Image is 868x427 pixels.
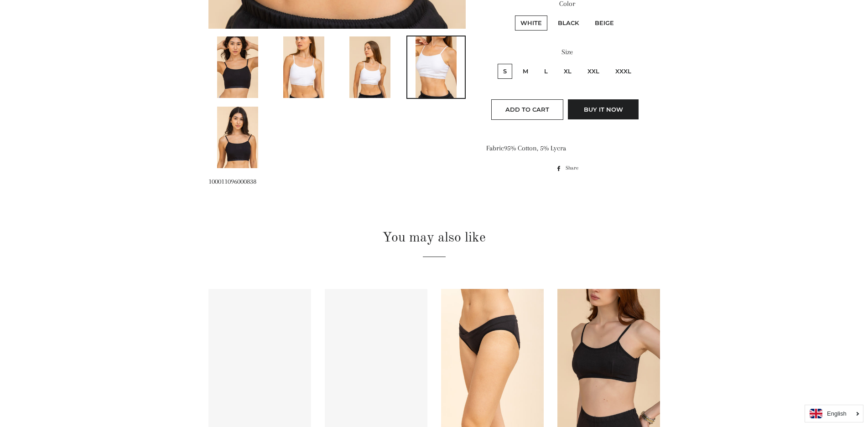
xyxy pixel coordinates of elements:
[505,106,549,113] span: Add to Cart
[486,143,648,154] p: Fabric
[208,177,256,185] span: 100011096000838
[610,64,637,79] label: XXXL
[208,228,660,247] h2: You may also like
[349,36,390,98] img: Load image into Gallery viewer, Charmaine Womens Wireless Padded Bralette Bra
[539,64,553,79] label: L
[566,163,583,173] span: Share
[283,36,324,98] img: Load image into Gallery viewer, Charmaine Womens Wireless Padded Bralette Bra
[515,15,547,31] label: White
[217,107,258,168] img: Load image into Gallery viewer, Charmaine Womens Wireless Padded Bralette Bra
[589,15,619,31] label: Beige
[486,46,648,58] label: Size
[517,64,534,79] label: M
[552,15,584,31] label: Black
[582,64,605,79] label: XXL
[491,99,563,119] button: Add to Cart
[217,36,258,98] img: Load image into Gallery viewer, Charmaine Womens Wireless Padded Bralette Bra
[568,99,639,119] button: Buy it now
[810,409,858,418] a: English
[504,144,566,152] span: 95% Cotton, 5% Lycra
[558,64,577,79] label: XL
[498,64,512,79] label: S
[827,411,847,417] i: English
[416,36,457,98] img: Load image into Gallery viewer, Charmaine Womens Wireless Padded Bralette Bra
